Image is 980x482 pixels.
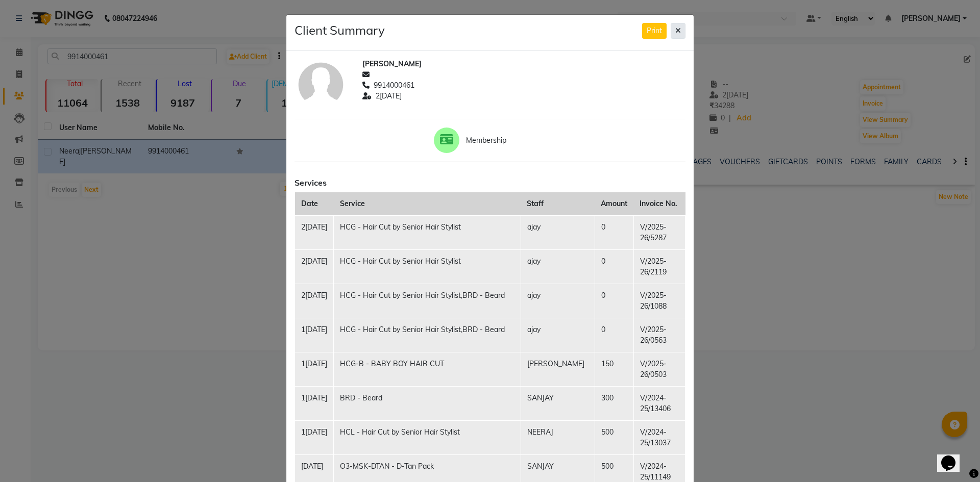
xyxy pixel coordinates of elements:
h4: Client Summary [295,23,385,38]
td: 0 [595,284,633,318]
iframe: chat widget [937,441,970,472]
td: NEERAJ [521,420,595,454]
td: 0 [595,215,633,249]
td: 1[DATE] [295,318,334,352]
th: Service [334,192,521,216]
td: ajay [521,249,595,284]
th: Amount [595,192,633,216]
td: HCG-B - BABY BOY HAIR CUT [334,352,521,386]
th: Date [295,192,334,216]
td: V/2025-26/0503 [633,352,685,386]
td: 0 [595,318,633,352]
td: BRD - Beard [334,386,521,420]
span: 2[DATE] [376,91,402,102]
td: 500 [595,420,633,454]
td: ajay [521,284,595,318]
td: ajay [521,215,595,249]
td: HCG - Hair Cut by Senior Hair Stylist [334,215,521,249]
td: V/2024-25/13037 [633,420,685,454]
td: ajay [521,318,595,352]
td: 2[DATE] [295,284,334,318]
td: V/2025-26/0563 [633,318,685,352]
th: Invoice No. [633,192,685,216]
td: 300 [595,386,633,420]
td: 2[DATE] [295,215,334,249]
td: 1[DATE] [295,420,334,454]
td: [PERSON_NAME] [521,352,595,386]
td: V/2025-26/2119 [633,249,685,284]
td: 150 [595,352,633,386]
h6: Services [295,178,685,188]
td: 1[DATE] [295,386,334,420]
span: Membership [466,135,546,146]
td: SANJAY [521,386,595,420]
td: V/2025-26/1088 [633,284,685,318]
td: HCL - Hair Cut by Senior Hair Stylist [334,420,521,454]
td: V/2025-26/5287 [633,215,685,249]
td: HCG - Hair Cut by Senior Hair Stylist,BRD - Beard [334,284,521,318]
span: [PERSON_NAME] [362,59,422,69]
td: HCG - Hair Cut by Senior Hair Stylist,BRD - Beard [334,318,521,352]
th: Staff [521,192,595,216]
button: Print [642,23,667,39]
td: HCG - Hair Cut by Senior Hair Stylist [334,249,521,284]
td: 0 [595,249,633,284]
td: 2[DATE] [295,249,334,284]
span: 9914000461 [374,80,414,91]
td: V/2024-25/13406 [633,386,685,420]
td: 1[DATE] [295,352,334,386]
